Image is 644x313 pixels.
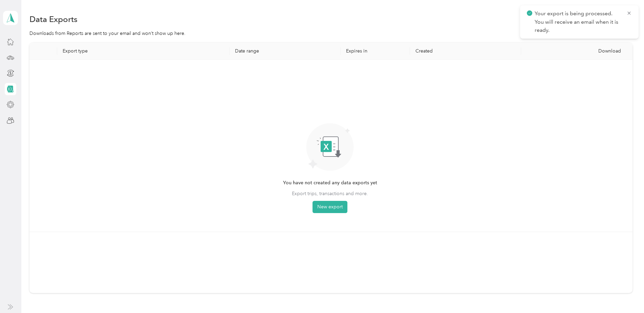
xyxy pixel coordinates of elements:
[230,43,341,60] th: Date range
[292,190,368,197] span: Export trips, transactions and more.
[283,179,377,187] span: You have not created any data exports yet
[535,9,621,35] p: Your export is being processed. You will receive an email when it is ready.
[29,16,78,23] h1: Data Exports
[313,201,347,213] button: New export
[410,43,521,60] th: Created
[527,48,627,54] div: Download
[29,30,632,37] div: Downloads from Reports are sent to your email and won’t show up here.
[606,275,644,313] iframe: Everlance-gr Chat Button Frame
[341,43,410,60] th: Expires in
[57,43,230,60] th: Export type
